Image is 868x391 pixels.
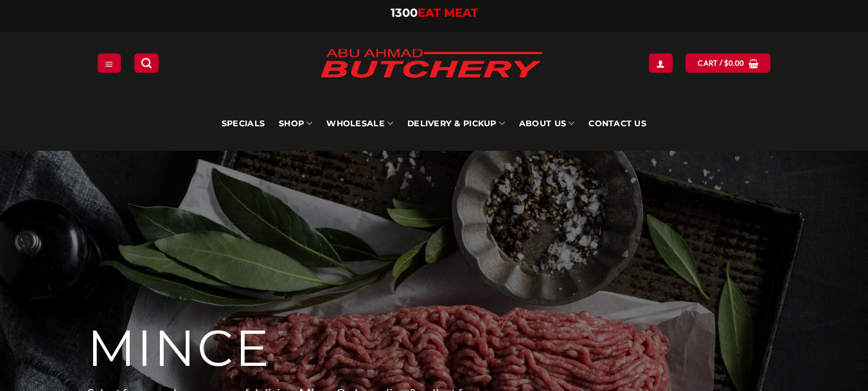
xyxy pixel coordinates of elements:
[724,57,729,69] span: $
[589,97,646,151] a: Contact Us
[309,40,553,89] img: Abu Ahmad Butchery
[391,6,418,20] span: 1300
[519,97,574,151] a: About Us
[724,59,745,67] bdi: 0.00
[698,57,744,69] span: Cart /
[87,318,270,379] span: MINCE
[649,53,672,72] a: Login
[391,6,478,20] a: 1300EAT MEAT
[407,97,505,151] a: Delivery & Pickup
[326,97,393,151] a: Wholesale
[222,97,265,151] a: Specials
[686,53,770,72] a: View cart
[279,97,312,151] a: SHOP
[98,53,121,72] a: Menu
[418,6,478,20] span: EAT MEAT
[134,53,159,72] a: Search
